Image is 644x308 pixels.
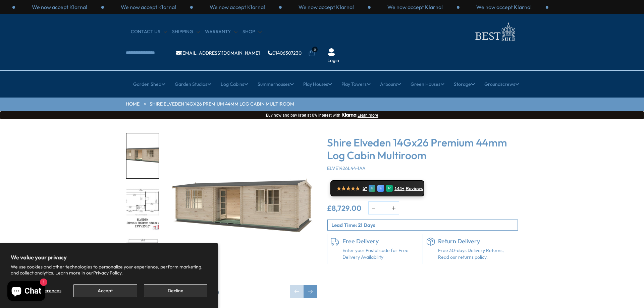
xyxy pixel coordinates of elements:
p: We now accept Klarna! [387,3,443,11]
img: Shire Elveden 14Gx26 Premium Log Cabin Multiroom - Best Shed [166,133,317,284]
a: CONTACT US [131,28,167,35]
h2: We value your privacy [11,254,207,261]
a: Groundscrews [484,76,519,93]
img: Elveden_4190x7890_white_open_0100_53fdd14a-01da-474c-ae94-e4b3860414c8_200x200.jpg [126,133,159,178]
p: We now accept Klarna! [210,3,265,11]
a: Privacy Policy. [93,270,123,276]
p: We now accept Klarna! [476,3,532,11]
span: 144+ [394,186,404,191]
div: 3 / 10 [126,238,159,284]
span: ELVE1426L44-1AA [327,165,366,171]
img: Elveden4190x789014x2644mmMFTPLAN_40677167-342d-438a-b30c-ffbc9aefab87_200x200.jpg [126,186,159,231]
a: Shop [243,28,262,35]
p: We now accept Klarna! [121,3,176,11]
a: HOME [126,101,140,108]
img: User Icon [327,48,335,56]
a: Enter your Postal code for Free Delivery Availability [342,247,419,260]
inbox-online-store-chat: Shopify online store chat [5,281,47,303]
a: Garden Shed [133,76,165,93]
a: Storage [454,76,475,93]
div: 1 / 3 [15,3,104,11]
p: We now accept Klarna! [299,3,354,11]
img: logo [471,21,518,43]
h6: Free Delivery [342,238,419,245]
p: Free 30-days Delivery Returns, Read our returns policy. [438,247,515,260]
a: Shire Elveden 14Gx26 Premium 44mm Log Cabin Multiroom [150,101,294,108]
a: Garden Studios [175,76,211,93]
a: Green Houses [411,76,444,93]
a: ★★★★★ 5* G E R 144+ Reviews [330,180,424,196]
a: Warranty [205,28,237,35]
p: Lead Time: 21 Days [331,222,518,229]
a: 0 [308,50,315,57]
h3: Shire Elveden 14Gx26 Premium 44mm Log Cabin Multiroom [327,136,518,162]
a: Summerhouses [258,76,294,93]
p: We now accept Klarna! [32,3,87,11]
div: Previous slide [290,285,304,298]
div: 1 / 10 [126,133,159,179]
a: Log Cabins [221,76,248,93]
a: Shipping [172,28,200,35]
a: Play Houses [303,76,332,93]
div: 2 / 3 [104,3,193,11]
img: Elveden4190x789014x2644mmMFTLINE_05ef15f3-8f2d-43f2-bb02-09e9d57abccb_200x200.jpg [126,238,159,283]
div: 2 / 3 [371,3,460,11]
ins: £8,729.00 [327,204,362,212]
div: 3 / 3 [193,3,282,11]
div: Next slide [304,285,317,298]
button: Decline [144,284,207,297]
div: 3 / 3 [460,3,548,11]
div: 2 / 10 [126,185,159,231]
div: E [377,185,384,192]
a: 01406307230 [268,51,302,55]
div: 1 / 10 [166,133,317,298]
a: Login [327,57,339,64]
h6: Return Delivery [438,238,515,245]
span: ★★★★★ [336,185,360,192]
div: R [386,185,393,192]
a: [EMAIL_ADDRESS][DOMAIN_NAME] [176,51,260,55]
span: Reviews [406,186,423,191]
p: We use cookies and other technologies to personalize your experience, perform marketing, and coll... [11,264,207,276]
div: 1 / 3 [282,3,371,11]
a: Arbours [380,76,401,93]
span: 0 [312,47,318,52]
button: Accept [73,284,137,297]
a: Play Towers [341,76,371,93]
div: G [369,185,375,192]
